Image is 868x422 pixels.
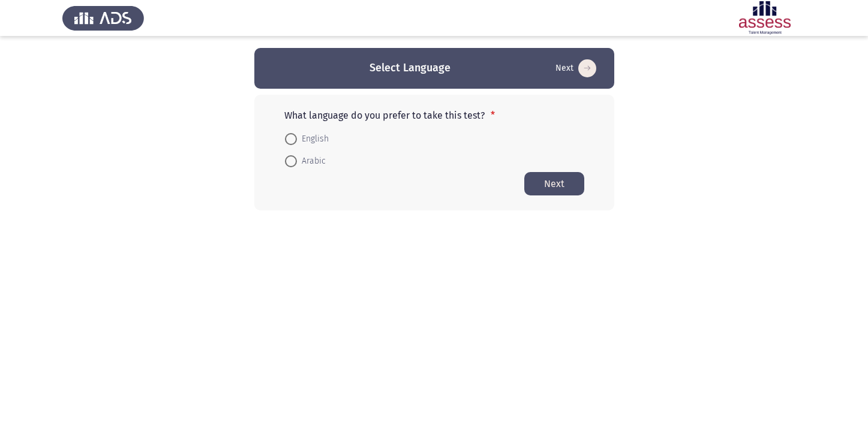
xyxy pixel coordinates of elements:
[284,110,584,121] p: What language do you prefer to take this test?
[297,154,326,168] span: Arabic
[724,1,806,35] img: Assessment logo of ASSESS Employability - EBI
[297,132,329,146] span: English
[370,61,450,76] h3: Select Language
[524,172,584,195] button: Start assessment
[552,59,600,78] button: Start assessment
[62,1,144,35] img: Assess Talent Management logo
